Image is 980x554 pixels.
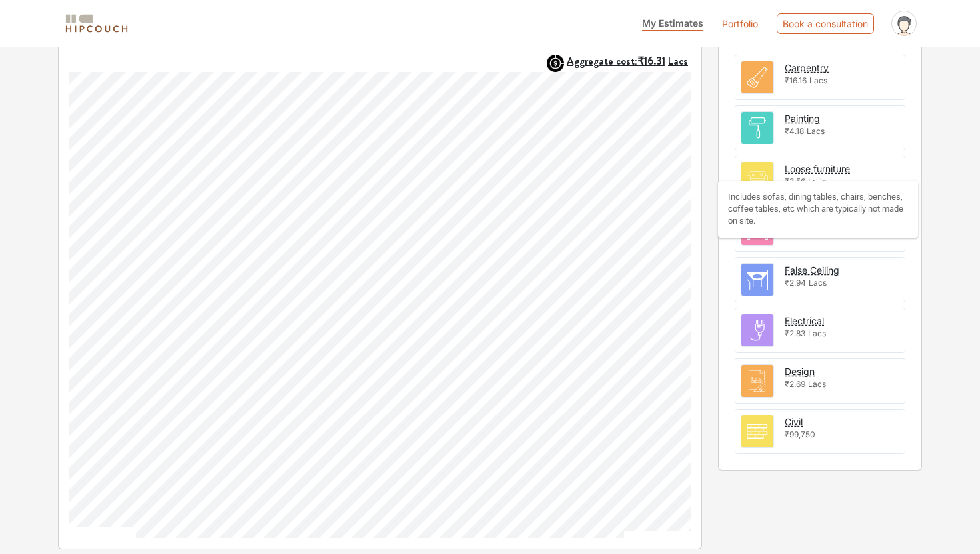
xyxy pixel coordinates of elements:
[728,191,908,228] div: Includes sofas, dining tables, chairs, benches, coffee tables, etc which are typically not made o...
[631,529,689,540] a: [DOMAIN_NAME]
[777,13,874,34] div: Book a consultation
[741,162,773,194] img: room.svg
[807,126,825,136] span: Lacs
[722,17,758,31] a: Portfolio
[567,53,688,69] strong: Aggregate cost:
[785,126,804,136] span: ₹4.18
[809,75,827,85] span: Lacs
[668,53,688,69] span: Lacs
[741,365,773,397] img: room.svg
[63,9,130,39] span: logo-horizontal.svg
[741,264,773,296] img: room.svg
[785,328,805,338] span: ₹2.83
[741,112,773,144] img: room.svg
[63,12,130,35] img: logo-horizontal.svg
[785,314,824,328] button: Electrical
[642,17,703,29] span: My Estimates
[785,162,850,176] button: Loose furniture
[785,61,829,75] button: Carpentry
[741,61,773,93] img: room.svg
[741,415,773,447] img: room.svg
[637,53,665,69] span: ₹16.31
[547,55,564,72] img: AggregateIcon
[785,75,807,85] span: ₹16.16
[785,429,815,439] span: ₹99,750
[808,379,826,389] span: Lacs
[741,314,773,346] img: room.svg
[785,364,815,378] button: Design
[785,111,820,125] button: Painting
[785,379,805,389] span: ₹2.69
[785,415,803,429] button: Civil
[785,263,839,277] button: False Ceiling
[808,328,826,338] span: Lacs
[567,55,691,67] button: Aggregate cost:₹16.31Lacs
[785,278,806,288] span: ₹2.94
[809,278,827,288] span: Lacs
